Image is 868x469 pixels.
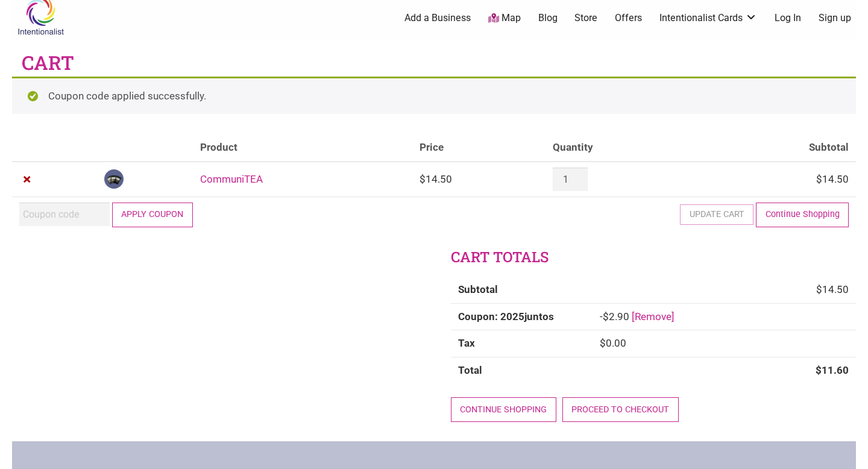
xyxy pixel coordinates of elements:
[603,310,629,323] span: 2.90
[451,247,856,268] h2: Cart totals
[193,134,412,162] th: Product
[574,11,597,25] a: Store
[593,303,856,330] td: -
[112,203,193,227] button: Apply coupon
[816,283,822,295] span: $
[680,204,753,225] button: Update cart
[420,173,452,185] bdi: 14.50
[632,310,675,323] a: Remove 2025juntos coupon
[562,397,679,422] a: Proceed to checkout
[756,203,849,227] a: Continue Shopping
[19,172,35,187] a: Remove CommuniTEA from cart
[600,337,626,349] bdi: 0.00
[488,11,521,25] a: Map
[420,173,426,185] span: $
[816,364,849,376] bdi: 11.60
[451,357,593,384] th: Total
[451,303,593,330] th: Coupon: 2025juntos
[546,134,702,162] th: Quantity
[451,397,556,422] a: Continue shopping
[659,11,757,25] a: Intentionalist Cards
[816,173,822,185] span: $
[104,169,124,189] img: CommuniTEA
[200,173,263,185] a: CommuniTEA
[451,277,593,303] th: Subtotal
[412,134,546,162] th: Price
[22,49,74,77] h1: Cart
[19,203,110,226] input: Coupon code
[12,77,856,115] div: Coupon code applied successfully.
[819,11,851,25] a: Sign up
[451,330,593,357] th: Tax
[702,134,856,162] th: Subtotal
[404,11,471,25] a: Add a Business
[538,11,558,25] a: Blog
[615,11,642,25] a: Offers
[816,173,849,185] bdi: 14.50
[600,337,606,349] span: $
[816,283,849,295] bdi: 14.50
[816,364,822,376] span: $
[603,310,609,323] span: $
[553,168,588,191] input: Product quantity
[775,11,801,25] a: Log In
